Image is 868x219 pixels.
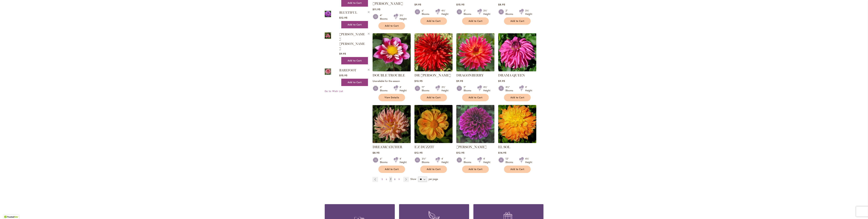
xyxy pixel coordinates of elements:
div: 4' Height [483,157,490,164]
div: 3½' Height [441,85,448,92]
span: Add to Cart [385,168,399,171]
span: $15.95 [456,3,465,6]
span: $9.95 [456,79,463,83]
img: DRAMA QUEEN [498,33,536,71]
a: 5 [381,177,384,182]
a: BAREFOOT [325,68,331,76]
div: 4½' Height [441,9,448,16]
a: DR LES [414,69,453,72]
span: $14.95 [498,151,506,154]
button: Add to Cart [504,17,531,25]
span: $9.95 [498,79,505,83]
button: Add to Cart [420,166,447,173]
button: Add to Cart [462,17,489,25]
button: Add to Cart [504,94,531,101]
div: 3" Blooms [464,9,473,16]
div: 4' Height [400,85,407,92]
span: $9.95 [414,3,421,6]
button: Add to Cart [341,21,368,28]
a: [PERSON_NAME] [456,145,487,149]
span: $9.95 [339,52,346,55]
div: 4½' Height [525,157,532,164]
span: $12.95 [339,16,347,19]
span: Add to Cart [385,24,399,27]
span: Show [410,177,416,181]
div: 4' Height [441,157,448,164]
a: EL SOL [498,145,510,149]
button: Add to Cart [378,166,405,173]
a: DREAMCATCHER [373,145,402,149]
button: Add to Cart [504,166,531,173]
a: 8 [393,177,396,182]
a: Bluetiful [325,10,331,18]
a: [PERSON_NAME] [PERSON_NAME] [339,32,365,51]
a: BLUETIFUL [339,11,357,15]
div: 4' Height [525,85,532,92]
button: Add to Cart [378,22,405,30]
span: $15.95 [339,74,347,77]
a: DRAGONBERRY [456,73,484,77]
a: Dreamcatcher [373,140,411,144]
button: Add to Cart [341,79,368,86]
div: 3½' Height [483,9,490,16]
div: 4" Blooms [380,14,389,20]
a: View Details [378,94,405,101]
a: BAREFOOT [339,68,356,72]
span: 6 [386,178,387,181]
img: Einstein [456,105,494,143]
span: Add to Cart [427,96,441,99]
div: 3½' Height [400,14,407,20]
p: Unavailable for the season [373,79,411,83]
a: Einstein [456,140,494,144]
img: Dreamcatcher [373,105,411,143]
img: E Z DUZZIT [414,105,453,143]
span: $8.95 [373,151,380,154]
span: $11.95 [373,8,380,11]
span: Add to Cart [348,2,362,4]
button: Add to Cart [341,57,368,64]
span: Add to Cart [427,20,441,23]
div: 3½" Blooms [422,157,431,164]
div: 4" Blooms [380,85,389,92]
img: DRAGONBERRY [456,33,494,71]
div: 6" Blooms [380,157,389,164]
a: BETTY ANNE [325,32,331,40]
a: DRAMA QUEEN [498,73,525,77]
div: 11" Blooms [422,85,431,92]
a: DRAGONBERRY [456,69,494,72]
span: 5 [382,178,383,181]
button: Add to Cart [420,94,447,101]
span: Add to Cart [469,168,483,171]
div: 12" Blooms [506,157,515,164]
span: Add to Cart [469,96,483,99]
span: Add to Cart [348,23,362,26]
a: DR [PERSON_NAME] [414,73,451,77]
span: Add to Cart [510,96,524,99]
img: EL SOL [498,105,536,143]
span: 7 [390,178,391,181]
img: BAREFOOT [325,68,331,75]
a: 6 [385,177,388,182]
span: Add to Cart [427,168,441,171]
div: 4½' Height [483,85,490,92]
a: DRAMA QUEEN [498,69,536,72]
iframe: Launch Accessibility Center [3,207,12,216]
div: 3½' Height [525,9,532,16]
span: 8 [394,178,395,181]
span: Add to Cart [348,59,362,62]
img: Bluetiful [325,10,331,18]
img: DOUBLE TROUBLE [373,33,411,71]
div: 2" Blooms [506,9,515,16]
span: 9 [399,178,400,181]
span: Add to Cart [510,168,524,171]
span: Add to Cart [348,81,362,84]
span: per page [429,177,438,181]
div: 5" Blooms [464,85,473,92]
a: EL SOL [498,140,536,144]
div: 7" Blooms [464,157,473,164]
a: Go to Wish List [325,89,343,93]
span: $12.95 [456,151,465,154]
a: DOUBLE TROUBLE [373,69,411,72]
